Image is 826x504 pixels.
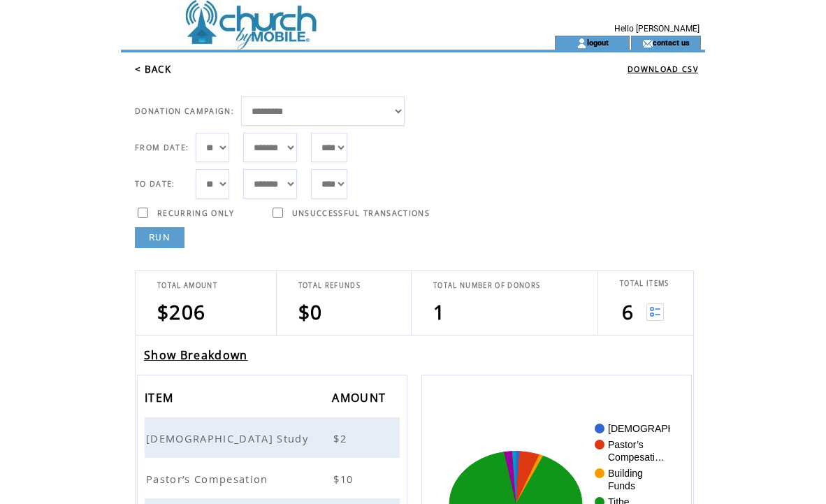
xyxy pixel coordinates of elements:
[608,452,665,463] text: Compesati…
[146,431,312,445] span: [DEMOGRAPHIC_DATA] Study
[135,143,189,152] span: FROM DATE:
[298,281,361,290] span: TOTAL REFUNDS
[333,431,350,445] span: $2
[144,347,248,363] a: Show Breakdown
[157,208,235,218] span: RECURRING ONLY
[628,64,698,74] a: DOWNLOAD CSV
[146,471,272,484] a: Pastor’s Compesation
[146,472,272,486] span: Pastor’s Compesation
[135,106,234,116] span: DONATION CAMPAIGN:
[332,393,389,401] a: AMOUNT
[292,208,430,218] span: UNSUCCESSFUL TRANSACTIONS
[146,431,312,443] a: [DEMOGRAPHIC_DATA] Study
[646,303,664,321] img: View list
[157,298,205,325] span: $206
[608,439,644,450] text: Pastor’s
[608,423,745,434] text: [DEMOGRAPHIC_DATA] Study
[622,298,634,325] span: 6
[433,298,445,325] span: 1
[145,387,177,412] span: ITEM
[620,279,669,288] span: TOTAL ITEMS
[614,24,700,34] span: Hello [PERSON_NAME]
[135,63,171,75] a: < BACK
[298,298,323,325] span: $0
[642,38,653,49] img: contact_us_icon.gif
[157,281,217,290] span: TOTAL AMOUNT
[333,472,356,486] span: $10
[135,227,184,248] a: RUN
[608,480,635,491] text: Funds
[587,38,609,47] a: logout
[433,281,540,290] span: TOTAL NUMBER OF DONORS
[145,393,177,401] a: ITEM
[653,38,690,47] a: contact us
[608,468,643,479] text: Building
[135,179,175,189] span: TO DATE:
[332,387,389,412] span: AMOUNT
[577,38,587,49] img: account_icon.gif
